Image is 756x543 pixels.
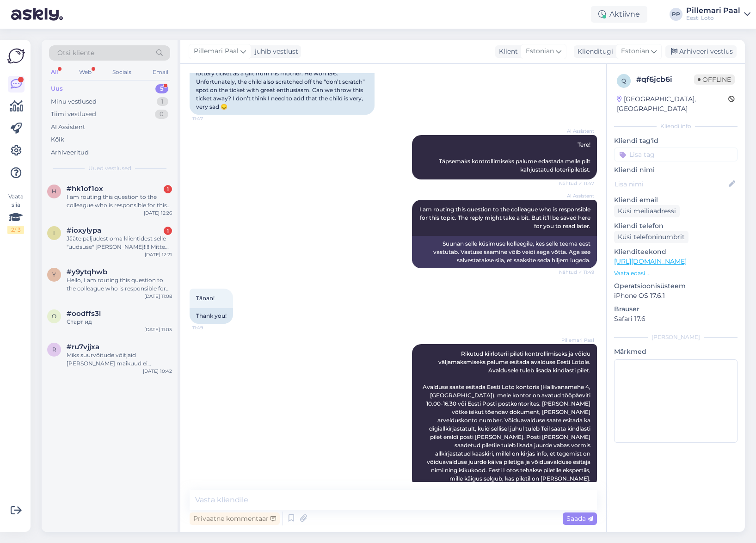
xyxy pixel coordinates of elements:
div: [DATE] 12:21 [145,251,172,258]
span: AI Assistent [559,192,594,199]
div: Hello, I am routing this question to the colleague who is responsible for this topic. The reply m... [67,276,172,293]
div: 1 [157,97,168,106]
span: #hk1of1ox [67,185,103,193]
div: Thank you! [190,308,233,324]
p: Kliendi telefon [614,221,738,231]
a: [URL][DOMAIN_NAME] [614,257,687,265]
span: #oodffs3l [67,309,101,318]
div: Pillemari Paal [686,7,740,14]
span: AI Assistent [559,128,594,135]
div: PP [670,8,682,21]
div: I am routing this question to the colleague who is responsible for this topic. The reply might ta... [67,193,172,210]
p: Kliendi tag'id [614,136,738,146]
div: Klient [495,47,518,56]
p: iPhone OS 17.6.1 [614,291,738,301]
div: # qf6jcb6i [636,74,694,85]
div: Aktiivne [591,6,647,23]
span: i [53,229,55,236]
p: Märkmed [614,347,738,357]
div: Vaata siia [7,192,24,234]
span: #ioxylypa [67,226,101,234]
div: Hello. Our [DEMOGRAPHIC_DATA] grandson received a lottery ticket as a gift from his mother. He wo... [190,57,375,115]
div: Suunan selle küsimuse kolleegile, kes selle teema eest vastutab. Vastuse saamine võib veidi aega ... [412,236,597,268]
div: [PERSON_NAME] [614,333,738,341]
span: Tänan! [196,295,215,302]
span: Pillemari Paal [194,46,239,56]
span: q [621,77,626,84]
div: Klienditugi [574,47,613,56]
div: Socials [111,66,133,78]
div: Arhiveeri vestlus [665,45,737,58]
span: Rikutud kiirloterii pileti kontrollimiseks ja võidu väljamaksmiseks palume esitada avalduse Eesti... [423,350,592,482]
span: Nähtud ✓ 11:47 [559,180,594,187]
span: o [52,313,56,320]
span: h [52,188,56,195]
p: Brauser [614,304,738,314]
p: Vaata edasi ... [614,269,738,278]
p: Kliendi email [614,195,738,205]
div: Minu vestlused [51,97,97,106]
div: All [49,66,60,78]
div: Miks suurvõitude võitjaid [PERSON_NAME] maikuud ei avalikustata [67,351,172,368]
p: Operatsioonisüsteem [614,281,738,291]
div: Küsi meiliaadressi [614,205,680,217]
div: Kõik [51,135,64,144]
div: [DATE] 10:42 [143,368,172,375]
p: Klienditeekond [614,247,738,257]
span: 11:49 [192,324,227,331]
div: Arhiveeritud [51,148,89,157]
div: 2 / 3 [7,226,24,234]
div: Küsi telefoninumbrit [614,231,688,243]
span: Offline [694,74,735,85]
div: Tiimi vestlused [51,110,96,119]
div: [DATE] 11:03 [144,326,172,333]
span: r [52,346,56,353]
span: y [52,271,56,278]
span: #y9ytqhwb [67,268,107,276]
span: Saada [566,514,593,523]
div: [DATE] 12:26 [144,210,172,216]
span: I am routing this question to the colleague who is responsible for this topic. The reply might ta... [419,206,592,229]
p: Safari 17.6 [614,314,738,324]
div: Web [77,66,93,78]
a: Pillemari PaalEesti Loto [686,7,750,22]
span: #ru7vjjxa [67,343,99,351]
div: 1 [164,185,172,193]
span: Estonian [621,46,649,56]
span: Nähtud ✓ 11:49 [559,269,594,276]
div: Eesti Loto [686,14,740,22]
p: Kliendi nimi [614,165,738,175]
img: Askly Logo [7,47,25,65]
div: Uus [51,84,63,93]
div: Email [151,66,170,78]
span: Pillemari Paal [559,337,594,344]
div: juhib vestlust [251,47,298,56]
div: 0 [155,110,168,119]
div: AI Assistent [51,123,85,132]
span: Otsi kliente [57,48,94,58]
div: [GEOGRAPHIC_DATA], [GEOGRAPHIC_DATA] [617,94,728,114]
span: Estonian [526,46,554,56]
span: 11:47 [192,115,227,122]
div: 5 [155,84,168,93]
input: Lisa nimi [615,179,727,189]
div: Старт ид [67,318,172,326]
div: Privaatne kommentaar [190,512,280,525]
input: Lisa tag [614,148,738,161]
div: Kliendi info [614,122,738,130]
div: [DATE] 11:08 [144,293,172,300]
span: Uued vestlused [88,164,131,173]
div: 1 [164,227,172,235]
div: Jääte paljudest oma klientidest selle "uudsuse" [PERSON_NAME]!!!! Mitte kuskil Euroopas pole sell... [67,234,172,251]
